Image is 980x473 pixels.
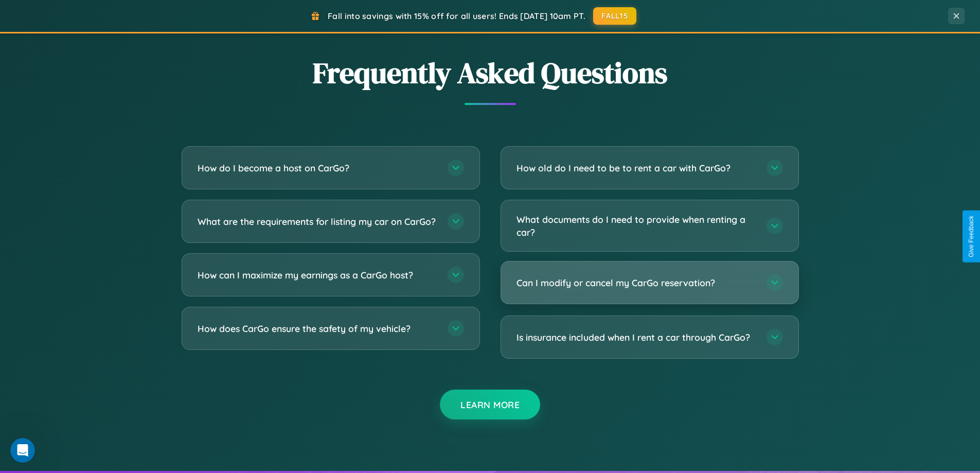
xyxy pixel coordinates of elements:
[516,162,756,174] h3: How old do I need to be to rent a car with CarGo?
[516,213,756,238] h3: What documents do I need to provide when renting a car?
[10,438,35,463] iframe: Intercom live chat
[198,215,437,228] h3: What are the requirements for listing my car on CarGo?
[182,53,799,93] h2: Frequently Asked Questions
[198,322,437,335] h3: How does CarGo ensure the safety of my vehicle?
[968,216,975,257] div: Give Feedback
[198,269,437,282] h3: How can I maximize my earnings as a CarGo host?
[198,162,437,174] h3: How do I become a host on CarGo?
[328,11,585,21] span: Fall into savings with 15% off for all users! Ends [DATE] 10am PT.
[593,7,636,25] button: FALL15
[516,276,756,289] h3: Can I modify or cancel my CarGo reservation?
[516,331,756,344] h3: Is insurance included when I rent a car through CarGo?
[440,390,540,419] button: Learn More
